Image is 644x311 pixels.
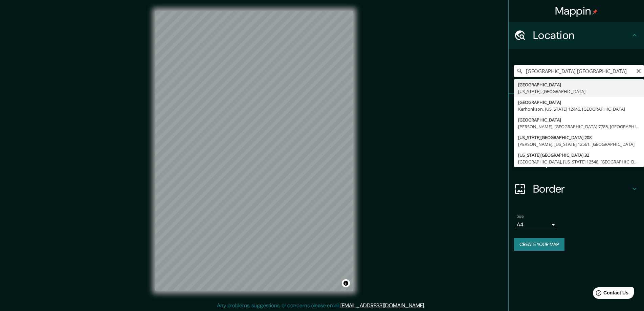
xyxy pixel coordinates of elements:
button: Toggle attribution [342,279,350,287]
div: Location [509,22,644,49]
div: Style [509,121,644,148]
label: Size [517,214,524,219]
div: A4 [517,219,557,230]
button: Create your map [514,238,564,251]
div: Pins [509,94,644,121]
div: [GEOGRAPHIC_DATA] [518,99,640,106]
img: pin-icon.png [592,9,598,15]
div: [US_STATE][GEOGRAPHIC_DATA] 32 [518,152,640,158]
button: Clear [636,67,641,74]
div: [PERSON_NAME], [GEOGRAPHIC_DATA] 7785, [GEOGRAPHIC_DATA] [518,123,640,130]
div: Layout [509,148,644,175]
p: Any problems, suggestions, or concerns please email . [217,302,425,310]
input: Pick your city or area [514,65,644,77]
div: Border [509,175,644,202]
h4: Border [533,182,630,196]
div: . [425,302,426,310]
div: [GEOGRAPHIC_DATA], [US_STATE] 12548, [GEOGRAPHIC_DATA] [518,158,640,165]
h4: Mappin [555,4,598,18]
div: [GEOGRAPHIC_DATA] [518,116,640,123]
div: Kerhonkson, [US_STATE] 12446, [GEOGRAPHIC_DATA] [518,106,640,112]
div: [PERSON_NAME], [US_STATE] 12561, [GEOGRAPHIC_DATA] [518,141,640,148]
h4: Layout [533,155,630,169]
div: . [426,302,427,310]
iframe: Help widget launcher [584,285,637,304]
canvas: Map [155,11,353,291]
div: [US_STATE][GEOGRAPHIC_DATA] 208 [518,134,640,141]
div: [GEOGRAPHIC_DATA] [518,81,640,88]
div: [US_STATE], [GEOGRAPHIC_DATA] [518,88,640,95]
a: [EMAIL_ADDRESS][DOMAIN_NAME] [340,302,424,309]
h4: Location [533,28,630,42]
